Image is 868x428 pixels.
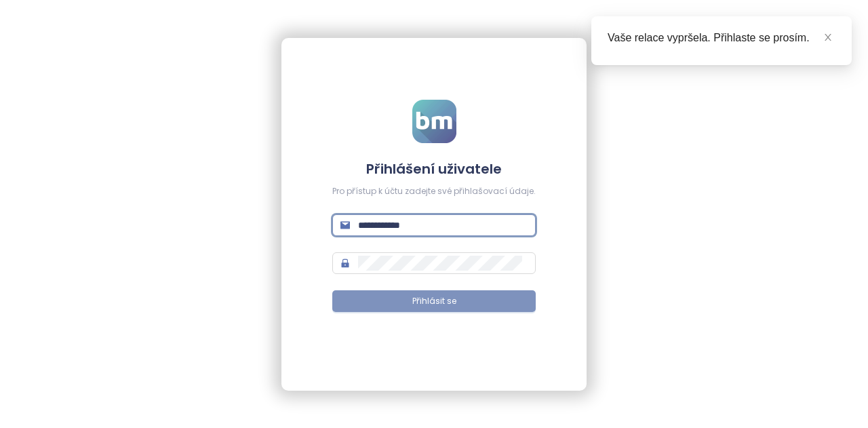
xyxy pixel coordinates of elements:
[340,258,350,268] span: lock
[332,185,536,198] div: Pro přístup k účtu zadejte své přihlašovací údaje.
[332,159,536,178] h4: Přihlášení uživatele
[823,33,833,42] span: close
[412,100,456,143] img: logo
[608,30,835,46] div: Vaše relace vypršela. Přihlaste se prosím.
[340,220,350,230] span: mail
[332,290,536,312] button: Přihlásit se
[412,295,456,308] span: Přihlásit se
